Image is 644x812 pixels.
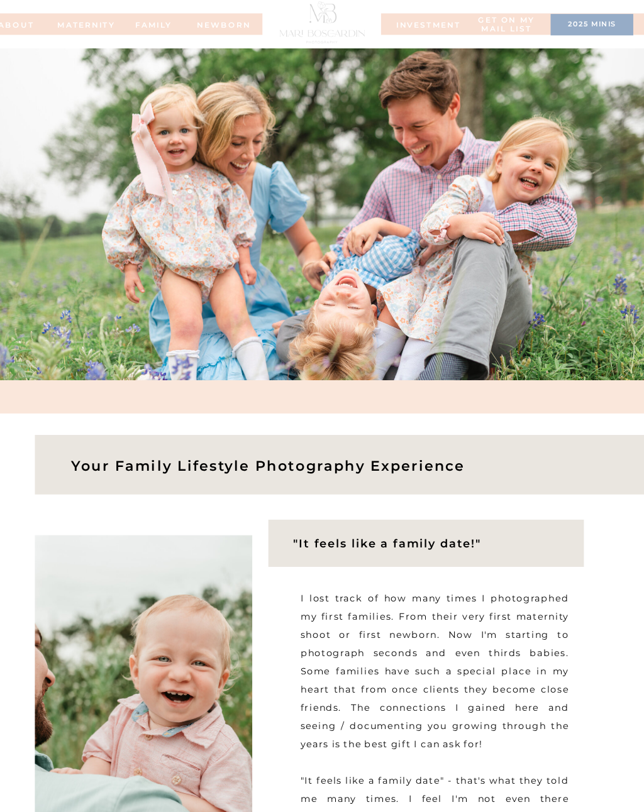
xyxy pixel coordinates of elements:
[301,589,569,639] p: I lost track of how many times I photographed my first families. From their very first maternity ...
[193,20,254,28] a: NEWBORN
[396,20,450,28] a: INVESTMENT
[71,452,600,464] p: Your Family Lifestyle Photography Experience
[556,20,628,31] a: 2025 minis
[132,20,175,28] a: FAMILy
[57,20,100,28] a: MATERNITY
[293,532,577,545] p: "It feels like a family date!"
[476,16,536,35] a: Get on my MAIL list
